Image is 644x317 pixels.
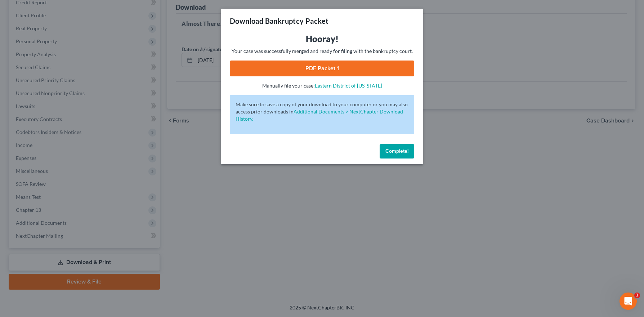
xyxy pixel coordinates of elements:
span: Complete! [385,148,408,154]
p: Manually file your case: [230,82,414,89]
p: Your case was successfully merged and ready for filing with the bankruptcy court. [230,48,414,55]
h3: Hooray! [230,33,414,45]
a: PDF Packet 1 [230,61,414,76]
a: Additional Documents > NextChapter Download History. [236,108,403,122]
iframe: Intercom live chat [620,293,637,310]
a: Eastern District of [US_STATE] [315,82,382,89]
button: Complete! [380,144,414,158]
span: 1 [634,293,640,298]
h3: Download Bankruptcy Packet [230,16,328,26]
p: Make sure to save a copy of your download to your computer or you may also access prior downloads in [236,101,408,122]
